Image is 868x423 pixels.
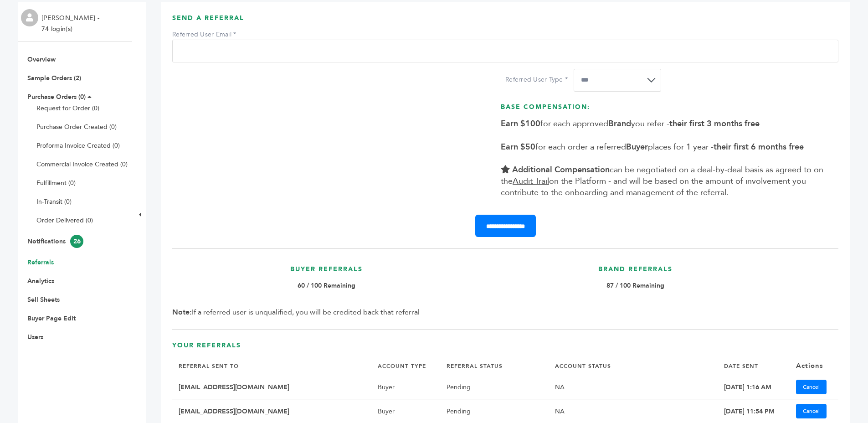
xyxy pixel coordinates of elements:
b: Buyer [626,141,648,153]
b: [EMAIL_ADDRESS][DOMAIN_NAME] [179,407,289,416]
a: Referrals [27,258,54,267]
label: Referred User Type [505,75,569,84]
a: [DATE] 11:54 PM [724,407,775,416]
a: Proforma Invoice Created (0) [36,141,120,150]
a: Cancel [796,404,827,418]
a: Sample Orders (2) [27,74,81,83]
a: Buyer [378,383,395,392]
a: Commercial Invoice Created (0) [36,160,128,169]
a: Purchase Order Created (0) [36,123,117,131]
b: Earn $100 [501,118,540,129]
span: If a referred user is unqualified, you will be credited back that referral [172,307,420,317]
b: Earn $50 [501,141,535,153]
a: Pending [447,407,471,416]
th: Actions [790,356,838,375]
b: Additional Compensation [512,164,610,175]
a: NA [555,407,565,416]
a: Analytics [27,277,54,285]
a: DATE SENT [724,362,758,370]
span: 26 [70,235,83,248]
b: their first 3 months free [669,118,760,129]
a: NA [555,383,565,392]
img: profile.png [21,9,38,26]
a: Buyer Page Edit [27,314,76,323]
a: Request for Order (0) [36,104,99,113]
b: 60 / 100 Remaining [298,281,355,290]
a: [DATE] 1:16 AM [724,383,771,392]
span: for each approved you refer - for each order a referred places for 1 year - can be negotiated on ... [501,118,823,198]
b: [EMAIL_ADDRESS][DOMAIN_NAME] [179,383,289,392]
b: Brand [608,118,631,129]
a: Purchase Orders (0) [27,93,86,101]
a: Sell Sheets [27,295,60,304]
b: their first 6 months free [714,141,804,153]
a: In-Transit (0) [36,197,72,206]
h3: Brand Referrals [486,265,786,281]
a: ACCOUNT TYPE [378,362,426,370]
a: REFERRAL STATUS [447,362,503,370]
a: ACCOUNT STATUS [555,362,611,370]
h3: Buyer Referrals [177,265,477,281]
h3: Send A Referral [172,14,838,30]
b: 87 / 100 Remaining [606,281,664,290]
a: Cancel [796,380,827,394]
b: Note: [172,307,192,317]
label: Referred User Email [172,30,236,39]
a: Buyer [378,407,395,416]
a: REFERRAL SENT TO [179,362,239,370]
a: Order Delivered (0) [36,216,93,225]
a: Overview [27,55,56,64]
a: Pending [447,383,471,392]
u: Audit Trail [513,175,549,187]
a: Fulfillment (0) [36,179,76,187]
h3: Your Referrals [172,341,838,357]
h3: Base Compensation: [501,103,834,119]
a: Notifications26 [27,237,83,246]
a: Users [27,333,43,341]
li: [PERSON_NAME] - 74 login(s) [41,13,102,35]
